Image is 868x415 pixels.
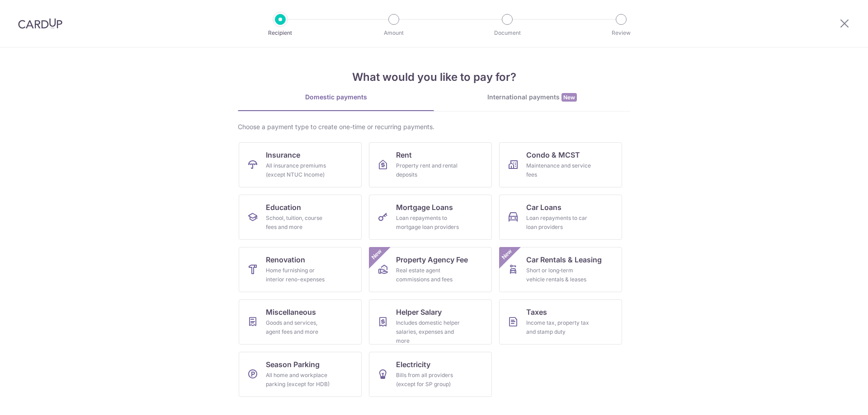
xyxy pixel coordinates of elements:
[526,318,591,336] div: Income tax, property tax and stamp duty
[526,161,591,179] div: Maintenance and service fees
[396,266,461,284] div: Real estate agent commissions and fees
[239,142,362,187] a: InsuranceAll insurance premiums (except NTUC Income)
[499,247,622,292] a: Car Rentals & LeasingShort or long‑term vehicle rentals & leasesNew
[266,214,331,232] div: School, tuition, course fees and more
[474,28,541,37] p: Document
[266,202,301,213] span: Education
[238,93,434,102] div: Domestic payments
[434,93,630,102] div: International payments
[526,266,591,284] div: Short or long‑term vehicle rentals & leases
[396,202,453,213] span: Mortgage Loans
[526,202,561,213] span: Car Loans
[396,149,412,160] span: Rent
[588,28,655,37] p: Review
[239,352,362,397] a: Season ParkingAll home and workplace parking (except for HDB)
[369,247,492,292] a: Property Agency FeeReal estate agent commissions and feesNew
[18,18,62,29] img: CardUp
[238,69,630,85] h4: What would you like to pay for?
[499,195,622,240] a: Car LoansLoan repayments to car loan providers
[266,254,305,265] span: Renovation
[499,142,622,187] a: Condo & MCSTMaintenance and service fees
[247,28,314,37] p: Recipient
[526,307,547,317] span: Taxes
[239,195,362,240] a: EducationSchool, tuition, course fees and more
[266,307,316,317] span: Miscellaneous
[526,214,591,232] div: Loan repayments to car loan providers
[369,247,384,262] span: New
[499,299,622,345] a: TaxesIncome tax, property tax and stamp duty
[396,161,461,179] div: Property rent and rental deposits
[396,371,461,389] div: Bills from all providers (except for SP group)
[810,388,859,410] iframe: Opens a widget where you can find more information
[396,254,468,265] span: Property Agency Fee
[266,371,331,389] div: All home and workplace parking (except for HDB)
[239,299,362,345] a: MiscellaneousGoods and services, agent fees and more
[266,266,331,284] div: Home furnishing or interior reno-expenses
[239,247,362,292] a: RenovationHome furnishing or interior reno-expenses
[396,214,461,232] div: Loan repayments to mortgage loan providers
[360,28,427,37] p: Amount
[561,93,577,102] span: New
[500,247,514,262] span: New
[238,122,630,131] div: Choose a payment type to create one-time or recurring payments.
[369,299,492,345] a: Helper SalaryIncludes domestic helper salaries, expenses and more
[369,352,492,397] a: ElectricityBills from all providers (except for SP group)
[396,307,442,317] span: Helper Salary
[396,359,430,370] span: Electricity
[266,318,331,336] div: Goods and services, agent fees and more
[396,318,461,345] div: Includes domestic helper salaries, expenses and more
[526,254,602,265] span: Car Rentals & Leasing
[266,161,331,179] div: All insurance premiums (except NTUC Income)
[369,142,492,187] a: RentProperty rent and rental deposits
[369,195,492,240] a: Mortgage LoansLoan repayments to mortgage loan providers
[266,149,300,160] span: Insurance
[526,149,580,160] span: Condo & MCST
[266,359,320,370] span: Season Parking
